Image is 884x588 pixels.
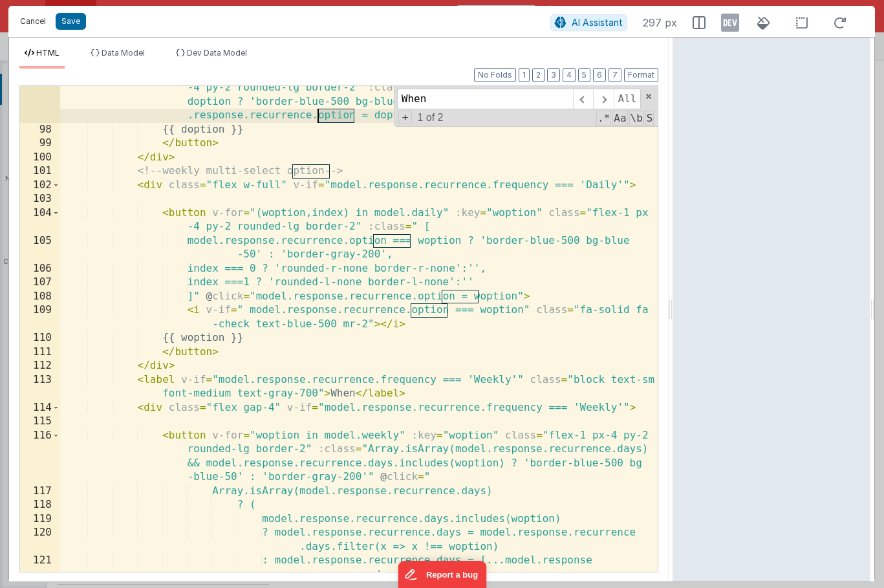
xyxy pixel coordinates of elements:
iframe: Marker.io feedback button [398,561,486,588]
span: RegExp Search [596,111,611,125]
div: 99 [20,136,60,151]
span: HTML [36,48,59,58]
span: Dev Data Model [187,48,247,58]
div: 103 [20,192,60,206]
button: Format [624,68,658,82]
div: 101 [20,164,60,179]
div: 105 [20,234,60,262]
div: 108 [20,290,60,304]
div: 109 [20,303,60,331]
div: 113 [20,373,60,401]
div: 117 [20,485,60,499]
div: 118 [20,498,60,512]
div: 104 [20,206,60,234]
span: Toggel Replace mode [398,111,413,124]
div: 111 [20,345,60,360]
div: 121 [20,554,60,582]
button: Cancel [14,12,52,30]
span: Whole Word Search [629,111,644,125]
span: Search In Selection [645,111,654,125]
div: 102 [20,179,60,193]
button: AI Assistant [550,14,627,31]
span: Alt-Enter [614,89,641,109]
button: 4 [563,68,576,82]
span: AI Assistant [572,17,623,28]
div: 98 [20,123,60,137]
div: 97 [20,67,60,123]
button: 5 [578,68,590,82]
div: 114 [20,401,60,415]
div: 112 [20,359,60,373]
span: CaseSensitive Search [612,111,627,125]
div: 120 [20,526,60,554]
div: 100 [20,151,60,165]
input: Search for [397,89,573,109]
button: No Folds [474,68,516,82]
div: 115 [20,415,60,429]
span: Data Model [102,48,145,58]
button: 2 [532,68,544,82]
span: 297 px [643,15,677,30]
div: 107 [20,276,60,290]
div: 116 [20,429,60,485]
div: 119 [20,512,60,527]
button: 6 [593,68,606,82]
div: 106 [20,262,60,276]
div: 110 [20,331,60,345]
span: 1 of 2 [412,112,448,124]
button: 7 [609,68,621,82]
button: 1 [519,68,530,82]
button: 3 [547,68,560,82]
button: Save [56,13,86,30]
